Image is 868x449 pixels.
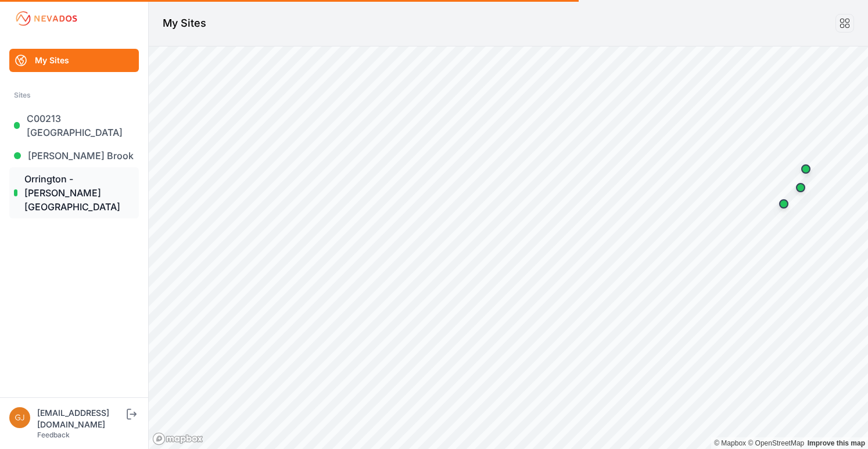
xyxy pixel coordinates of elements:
a: Mapbox [714,439,746,447]
div: [EMAIL_ADDRESS][DOMAIN_NAME] [37,407,124,430]
a: Map feedback [808,439,865,447]
a: Orrington - [PERSON_NAME][GEOGRAPHIC_DATA] [9,167,139,218]
a: Mapbox logo [152,432,203,446]
div: Map marker [789,176,812,199]
a: [PERSON_NAME] Brook [9,144,139,167]
img: gjdavis@borregosolar.com [9,407,30,428]
a: OpenStreetMap [748,439,804,447]
a: C00213 [GEOGRAPHIC_DATA] [9,107,139,144]
a: My Sites [9,49,139,72]
img: Nevados [14,9,79,28]
a: Feedback [37,430,70,439]
div: Map marker [772,192,795,215]
h1: My Sites [163,15,206,31]
div: Map marker [794,157,817,181]
div: Sites [14,88,134,102]
canvas: Map [149,46,868,449]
